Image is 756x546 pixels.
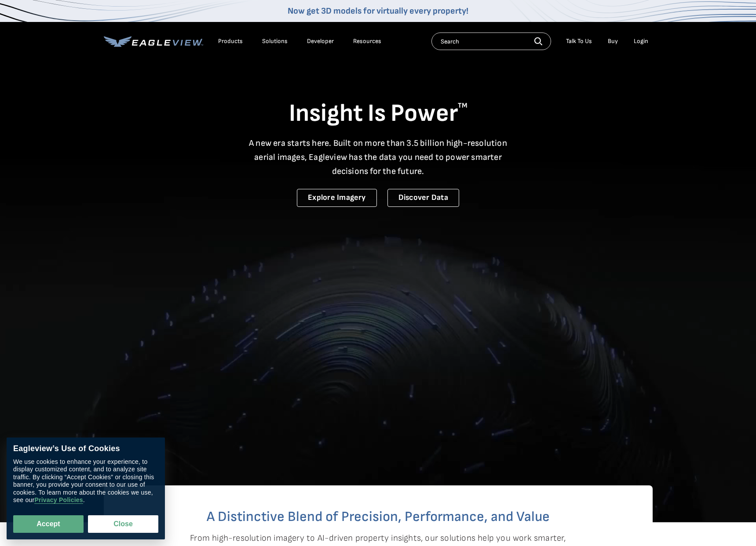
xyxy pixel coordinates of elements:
div: Login [634,37,648,45]
div: Resources [353,37,381,45]
a: Now get 3D models for virtually every property! [288,6,468,16]
div: Eagleview’s Use of Cookies [13,444,158,454]
button: Close [88,515,158,533]
div: Products [218,37,243,45]
h1: Insight Is Power [104,98,653,129]
div: Talk To Us [566,37,592,45]
div: We use cookies to enhance your experience, to display customized content, and to analyze site tra... [13,458,158,504]
h2: A Distinctive Blend of Precision, Performance, and Value [139,510,617,524]
button: Accept [13,515,84,533]
div: Solutions [262,37,288,45]
a: Explore Imagery [297,189,377,207]
a: Developer [307,37,334,45]
input: Search [431,33,551,50]
sup: TM [458,101,467,110]
a: Buy [608,37,618,45]
a: Discover Data [387,189,459,207]
a: Privacy Policies [34,497,83,504]
p: A new era starts here. Built on more than 3.5 billion high-resolution aerial images, Eagleview ha... [244,136,513,178]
